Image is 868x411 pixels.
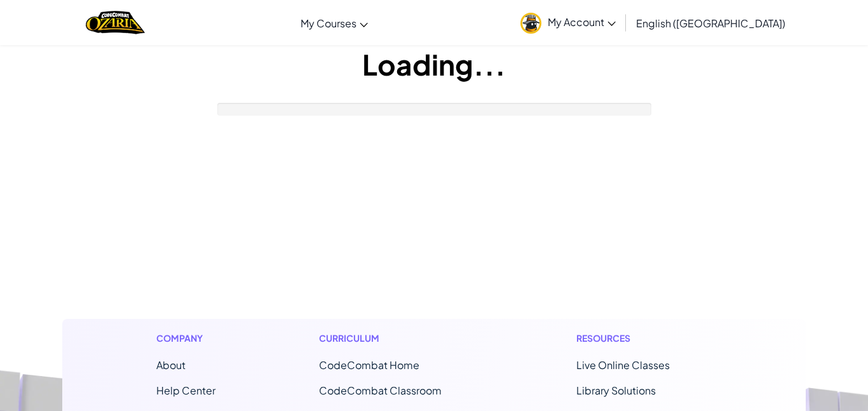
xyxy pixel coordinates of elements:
a: Library Solutions [576,384,656,397]
h1: Company [156,332,215,345]
img: Home [86,10,145,36]
h1: Curriculum [319,332,473,345]
span: CodeCombat Home [319,358,419,372]
a: About [156,358,186,372]
img: avatar [520,13,541,34]
a: My Account [514,3,622,43]
a: Help Center [156,384,215,397]
a: Ozaria by CodeCombat logo [86,10,145,36]
a: My Courses [294,6,374,40]
a: CodeCombat Classroom [319,384,442,397]
span: English ([GEOGRAPHIC_DATA]) [636,17,785,30]
span: My Account [548,15,616,29]
span: My Courses [301,17,356,30]
a: English ([GEOGRAPHIC_DATA]) [630,6,792,40]
a: Live Online Classes [576,358,670,372]
h1: Resources [576,332,712,345]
